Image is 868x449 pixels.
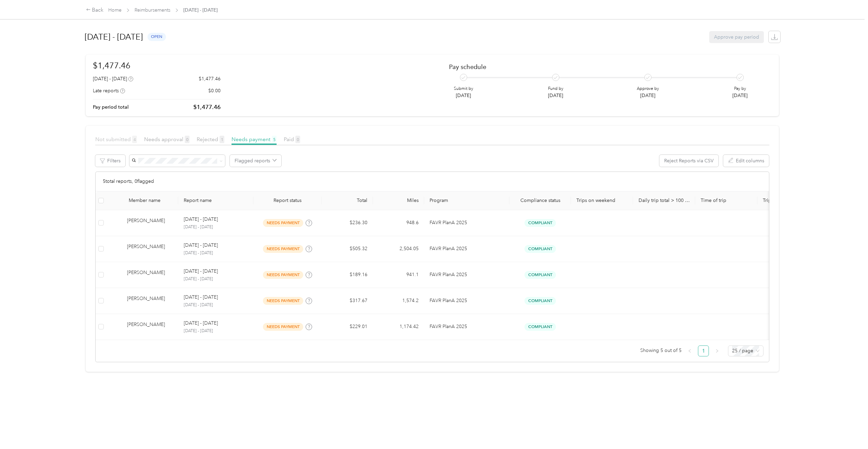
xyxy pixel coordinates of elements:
div: Page Size [728,345,764,356]
span: Needs payment [232,136,277,142]
span: Compliant [524,323,556,331]
p: [DATE] - [DATE] [184,302,248,308]
div: [PERSON_NAME] [127,243,173,255]
button: right [712,345,723,356]
iframe: Everlance-gr Chat Button Frame [830,411,868,449]
p: Daily trip total > 100 miles [639,198,690,203]
span: needs payment [263,271,303,279]
button: Flagged reports [230,155,281,167]
th: Program [424,191,509,210]
span: Compliant [524,219,556,227]
div: Miles [378,198,419,203]
span: Paid [284,136,300,142]
a: Home [108,7,122,13]
p: Fund by [548,86,563,92]
li: 1 [698,345,709,356]
p: Pay by [732,86,747,92]
span: open [148,33,166,41]
span: Compliance status [515,198,565,203]
p: $1,477.46 [193,103,221,111]
p: [DATE] [548,92,563,99]
span: Compliant [524,297,556,305]
th: Report name [178,191,253,210]
p: FAVR PlanA 2025 [430,271,504,278]
td: 1,174.42 [373,314,424,340]
td: FAVR PlanA 2025 [424,236,509,262]
p: FAVR PlanA 2025 [430,297,504,304]
p: FAVR PlanA 2025 [430,219,504,227]
span: [DATE] - [DATE] [183,6,218,14]
p: Time of trip [701,198,752,203]
p: [DATE] - [DATE] [184,250,248,256]
span: 0 [185,136,190,143]
p: $0.00 [208,87,221,94]
p: [DATE] [732,92,747,99]
span: 25 / page [732,346,759,356]
span: needs payment [263,323,303,331]
li: Next Page [712,345,723,356]
div: [PERSON_NAME] [127,295,173,307]
span: Compliant [524,271,556,279]
div: 5 total reports, 0 flagged [96,172,769,191]
a: Reimbursements [135,7,170,13]
span: 1 [220,136,224,143]
p: [DATE] - [DATE] [184,216,218,223]
p: [DATE] [454,92,473,99]
p: Trips on weekend [576,198,628,203]
div: Late reports [93,87,125,94]
h1: [DATE] - [DATE] [85,29,143,45]
p: [DATE] - [DATE] [184,276,248,282]
div: [PERSON_NAME] [127,269,173,281]
td: FAVR PlanA 2025 [424,262,509,288]
span: Rejected [197,136,224,142]
p: [DATE] - [DATE] [184,268,218,275]
p: Approve by [637,86,659,92]
div: [PERSON_NAME] [127,321,173,333]
div: Total [327,198,367,203]
td: FAVR PlanA 2025 [424,314,509,340]
a: 1 [698,346,709,356]
p: $1,477.46 [199,75,221,82]
p: [DATE] - [DATE] [184,224,248,230]
td: $317.67 [322,288,373,314]
td: $236.30 [322,210,373,236]
button: left [684,345,695,356]
p: [DATE] - [DATE] [184,294,218,301]
span: Showing 5 out of 5 [640,345,682,356]
p: FAVR PlanA 2025 [430,245,504,253]
div: Back [86,6,104,14]
p: Pay period total [93,104,129,111]
p: Submit by [454,86,473,92]
span: right [715,349,719,353]
h1: $1,477.46 [93,59,221,71]
td: $505.32 [322,236,373,262]
span: needs payment [263,245,303,253]
td: 941.1 [373,262,424,288]
td: 2,504.05 [373,236,424,262]
td: FAVR PlanA 2025 [424,210,509,236]
h2: Pay schedule [449,63,760,70]
p: Trips on holidays [763,198,814,203]
span: Needs approval [144,136,190,142]
span: needs payment [263,219,303,227]
button: Reject Reports via CSV [659,155,718,167]
span: 5 [272,136,277,143]
span: left [688,349,692,353]
span: 4 [132,136,137,143]
button: Edit columns [723,155,769,167]
p: [DATE] - [DATE] [184,328,248,334]
span: Compliant [524,245,556,253]
span: Not submitted [95,136,137,142]
div: Member name [129,198,173,203]
li: Previous Page [684,345,695,356]
span: Report status [259,198,316,203]
p: FAVR PlanA 2025 [430,323,504,330]
p: [DATE] [637,92,659,99]
td: 1,574.2 [373,288,424,314]
p: [DATE] - [DATE] [184,319,218,327]
p: [DATE] - [DATE] [184,242,218,249]
div: [PERSON_NAME] [127,217,173,229]
button: Filters [95,155,125,167]
span: needs payment [263,297,303,305]
td: $229.01 [322,314,373,340]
